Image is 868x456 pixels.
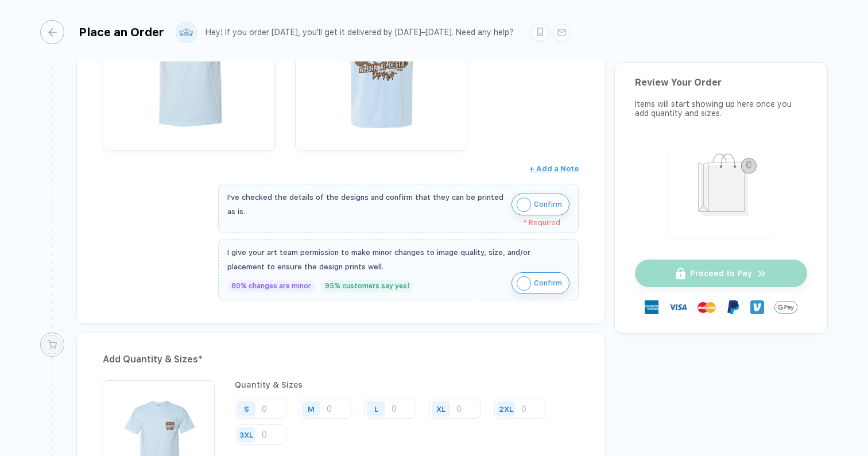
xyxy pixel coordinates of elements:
div: Hey! If you order [DATE], you'll get it delivered by [DATE]–[DATE]. Need any help? [206,28,514,37]
div: 95% customers say yes! [321,280,413,292]
div: Review Your Order [635,77,807,88]
div: S [244,404,249,413]
div: M [308,404,315,413]
img: icon [517,198,531,212]
img: icon [517,276,531,291]
img: express [645,300,658,314]
img: visa [669,298,687,316]
div: Items will start showing up here once you add quantity and sizes. [635,99,807,118]
div: I give your art team permission to make minor changes to image quality, size, and/or placement to... [227,245,569,274]
div: * Required [227,219,560,227]
div: 80% changes are minor [227,280,315,292]
img: GPay [774,296,797,319]
img: user profile [176,22,196,42]
div: 3XL [239,430,253,439]
div: Add Quantity & Sizes [103,350,579,369]
button: + Add a Note [529,160,579,178]
div: Place an Order [79,25,164,39]
div: L [374,404,378,413]
img: Venmo [750,300,764,314]
div: I've checked the details of the designs and confirm that they can be printed as is. [227,190,506,219]
img: Paypal [726,300,740,314]
div: Quantity & Sizes [235,380,579,389]
img: shopping_bag.png [674,146,769,229]
img: master-card [697,298,716,316]
button: iconConfirm [511,194,569,215]
div: 2XL [499,404,513,413]
div: XL [436,404,445,413]
span: + Add a Note [529,164,579,173]
span: Confirm [534,274,562,292]
span: Confirm [534,195,562,214]
button: iconConfirm [511,272,569,294]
